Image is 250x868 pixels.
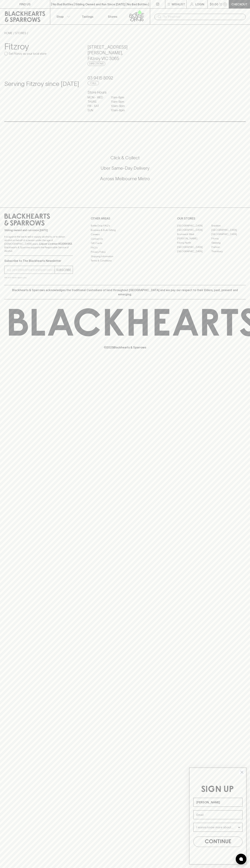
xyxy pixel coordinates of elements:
a: [GEOGRAPHIC_DATA] [211,232,246,236]
p: We will never spam you [4,276,73,279]
a: Fitzroy North [177,241,211,245]
a: Stores [100,9,125,24]
button: Close dialog [239,769,245,775]
h5: 03 9415 8092 [88,75,162,81]
p: 11am - 9pm [111,99,129,104]
p: OUR STORES [177,216,246,221]
div: Call to action block [4,141,246,200]
p: Sibling owned and run since [DATE] [4,228,73,232]
a: STORES [15,31,26,35]
p: Login [195,2,204,6]
a: Thornbury [211,249,246,253]
a: Call [88,81,99,85]
h3: Fitzroy [4,41,79,51]
a: Bottle Drop FAQ's [91,224,159,228]
p: Wishlist [172,2,185,6]
input: Try "Pinot noir" [163,14,243,20]
a: Shipping Information [91,254,159,258]
p: THURS [88,99,105,104]
a: [GEOGRAPHIC_DATA] [177,228,211,232]
button: CONTINUE [193,837,242,847]
p: OTHER AREAS [91,216,159,221]
p: 10am - 9pm [111,104,129,108]
a: Directions [88,62,105,66]
a: Terms & Conditions [91,259,159,263]
div: FLYOUT Form [186,764,250,868]
p: 0 [224,3,226,5]
p: Blackhearts & Sparrows acknowledges the traditional Custodians of land throughout [GEOGRAPHIC_DAT... [7,288,243,296]
p: 10am - 8pm [111,108,129,112]
button: Shop [50,9,75,24]
p: Shop [56,14,64,19]
input: Email [193,810,242,819]
img: bubble-icon [239,857,243,861]
h6: Store Hours [88,89,162,95]
input: I wanna know more about... [196,823,237,832]
a: HOME [4,31,13,35]
p: Set Fitzroy as your local store [9,51,46,56]
a: Privacy Policy [91,250,159,254]
h5: Click & Collect [4,155,246,161]
a: Business & Bulk Gifting [91,228,159,232]
a: [GEOGRAPHIC_DATA] [177,223,211,228]
a: Fitzroy [211,236,246,241]
h4: Serving Fitzroy since [DATE] [4,80,79,88]
p: SUN [88,108,105,112]
a: FAQ's [91,245,159,250]
p: SUBSCRIBE [56,268,71,272]
a: Geelong [211,241,246,245]
p: It is against the law to sell or supply alcohol to, or to obtain alcohol on behalf of a person un... [4,235,73,253]
span: SIGN UP [201,785,234,794]
h5: [STREET_ADDRESS][PERSON_NAME] , Fitzroy VIC 3065 [88,44,162,61]
a: Braddon [211,223,246,228]
h5: Uber Same-Day Delivery [4,165,246,171]
a: Tastings [75,9,100,24]
a: Prahran [211,245,246,249]
p: Tastings [82,14,93,19]
a: Contact Us [91,237,159,241]
button: Show Options [237,823,241,832]
a: [GEOGRAPHIC_DATA] [177,245,211,249]
p: MON - WED [88,95,105,99]
a: Gift Cards [91,241,159,245]
p: FIND US [19,2,31,6]
p: Subscribe to The Blackhearts Newsletter [4,259,73,263]
a: [GEOGRAPHIC_DATA] [177,249,211,253]
p: 11am - 8pm [111,95,129,99]
a: [PERSON_NAME] [177,236,211,241]
p: $0.00 [210,2,218,6]
a: Brunswick West [177,232,211,236]
p: FRI - SAT [88,104,105,108]
h5: Across Melbourne Metro [4,176,246,182]
strong: Liquor License #32064953 [39,242,72,245]
p: Stores [108,14,117,19]
button: SUBSCRIBE [55,266,73,274]
p: Checkout [231,2,247,6]
input: e.g. jane@blackheartsandsparrows.com.au [7,267,55,273]
a: Careers [91,232,159,237]
input: Name [193,798,242,807]
a: [GEOGRAPHIC_DATA] [211,228,246,232]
